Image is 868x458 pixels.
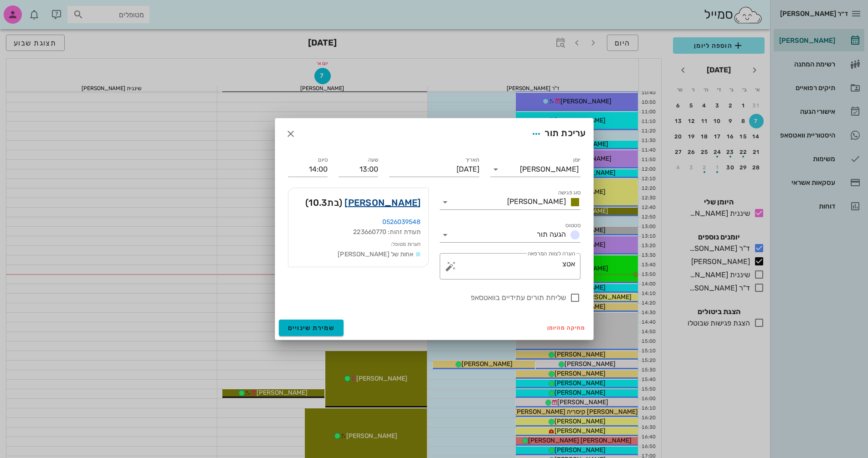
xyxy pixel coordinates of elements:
label: סוג פגישה [558,189,580,196]
span: הגעה תור [537,230,566,239]
label: שעה [368,157,378,163]
div: [PERSON_NAME] [520,165,579,173]
span: 10.3 [308,197,327,208]
div: תעודת זהות: 223660770 [296,227,421,237]
label: תאריך [465,157,479,163]
span: שמירת שינויים [288,324,335,332]
div: יומן[PERSON_NAME] [490,162,580,177]
div: עריכת תור [528,126,586,142]
label: סיום [318,157,328,163]
a: 0526039548 [382,218,421,226]
button: מחיקה מהיומן [544,321,590,334]
button: שמירת שינויים [279,320,344,336]
label: סטטוס [565,222,580,229]
span: (בת ) [305,195,342,210]
a: [PERSON_NAME] [344,195,421,210]
small: הערות מטופל: [391,241,421,247]
span: מחיקה מהיומן [547,325,586,331]
span: אחות של [PERSON_NAME] [338,250,413,258]
div: סטטוסהגעה תור [440,228,580,242]
label: שליחת תורים עתידיים בוואטסאפ [288,293,566,302]
label: הערה לצוות המרפאה [527,250,575,257]
label: יומן [573,157,580,163]
span: [PERSON_NAME] [507,197,566,206]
